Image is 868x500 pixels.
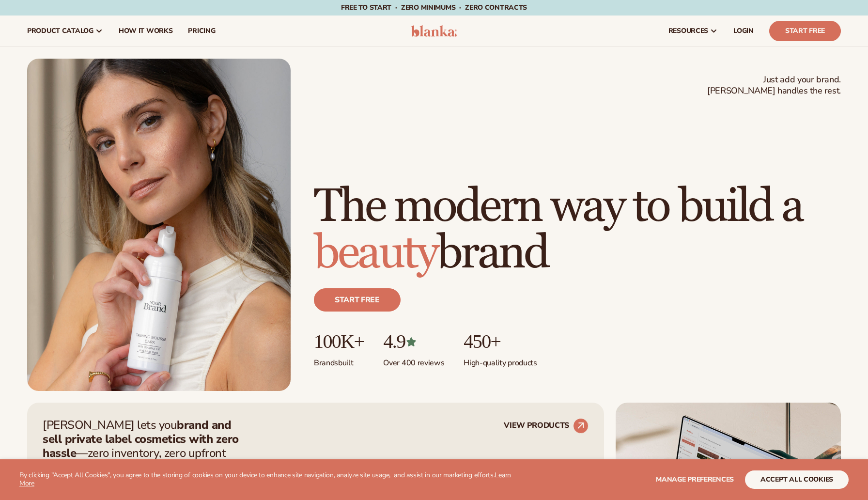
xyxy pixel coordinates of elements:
[111,16,181,47] a: How It Works
[656,470,734,489] button: Manage preferences
[43,417,239,461] strong: brand and sell private label cosmetics with zero hassle
[464,352,537,368] p: High-quality products
[341,3,527,12] span: Free to start · ZERO minimums · ZERO contracts
[43,418,251,474] p: [PERSON_NAME] lets you —zero inventory, zero upfront costs, and we handle fulfillment for you.
[188,27,215,35] span: pricing
[726,16,761,47] a: LOGIN
[504,418,589,434] a: VIEW PRODUCTS
[745,470,849,489] button: accept all cookies
[656,475,734,484] span: Manage preferences
[314,288,401,312] a: Start free
[668,27,708,35] span: resources
[383,352,444,368] p: Over 400 reviews
[707,74,841,97] span: Just add your brand. [PERSON_NAME] handles the rest.
[27,27,93,35] span: product catalog
[119,27,173,35] span: How It Works
[19,16,111,47] a: product catalog
[180,16,223,47] a: pricing
[19,471,526,488] p: By clicking "Accept All Cookies", you agree to the storing of cookies on your device to enhance s...
[661,16,726,47] a: resources
[383,331,444,352] p: 4.9
[314,331,364,352] p: 100K+
[314,352,364,368] p: Brands built
[19,470,511,488] a: Learn More
[411,25,457,37] img: logo
[733,27,754,35] span: LOGIN
[314,225,437,281] span: beauty
[27,59,291,391] img: Female holding tanning mousse.
[464,331,537,352] p: 450+
[314,184,841,277] h1: The modern way to build a brand
[769,21,841,41] a: Start Free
